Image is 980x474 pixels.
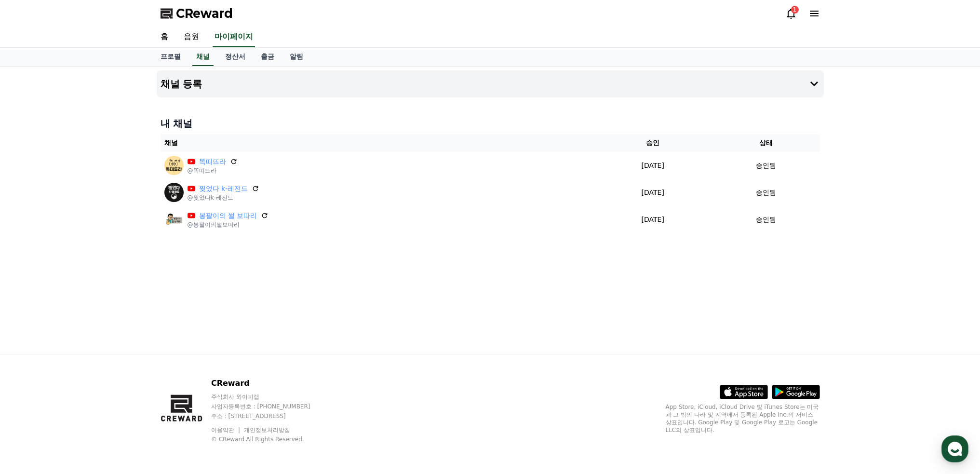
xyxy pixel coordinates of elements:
a: 이용약관 [211,427,242,433]
a: 출금 [253,48,282,66]
p: 주소 : [STREET_ADDRESS] [211,412,329,420]
a: 봉팔이의 썰 보따리 [199,211,257,221]
img: 찢었다 k-레전드 [164,183,184,202]
a: 찢었다 k-레전드 [199,184,248,194]
a: 채널 [192,48,214,66]
th: 채널 [161,134,594,152]
p: 승인됨 [756,215,776,225]
p: 사업자등록번호 : [PHONE_NUMBER] [211,403,329,410]
a: 음원 [176,27,207,47]
a: CReward [161,6,233,21]
a: 1 [785,8,797,19]
a: 똑띠뜨라 [199,157,226,167]
a: 마이페이지 [213,27,255,47]
h4: 채널 등록 [161,79,202,89]
p: @똑띠뜨라 [188,167,238,175]
th: 승인 [594,134,712,152]
h4: 내 채널 [161,117,820,130]
p: @봉팔이의썰보따리 [188,221,269,229]
p: CReward [211,378,329,389]
p: [DATE] [598,161,708,171]
p: [DATE] [598,188,708,198]
span: CReward [176,6,233,21]
img: 똑띠뜨라 [164,156,184,175]
a: 홈 [153,27,176,47]
button: 채널 등록 [157,70,824,97]
a: 프로필 [153,48,188,66]
p: 승인됨 [756,188,776,198]
a: 알림 [282,48,311,66]
div: 1 [791,6,799,14]
a: 정산서 [217,48,253,66]
p: 승인됨 [756,161,776,171]
p: [DATE] [598,215,708,225]
p: 주식회사 와이피랩 [211,393,329,401]
a: 개인정보처리방침 [244,427,290,433]
img: 봉팔이의 썰 보따리 [164,210,184,229]
th: 상태 [712,134,820,152]
p: App Store, iCloud, iCloud Drive 및 iTunes Store는 미국과 그 밖의 나라 및 지역에서 등록된 Apple Inc.의 서비스 상표입니다. Goo... [666,403,820,434]
p: @찢었다k-레전드 [188,194,260,202]
p: © CReward All Rights Reserved. [211,435,329,443]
